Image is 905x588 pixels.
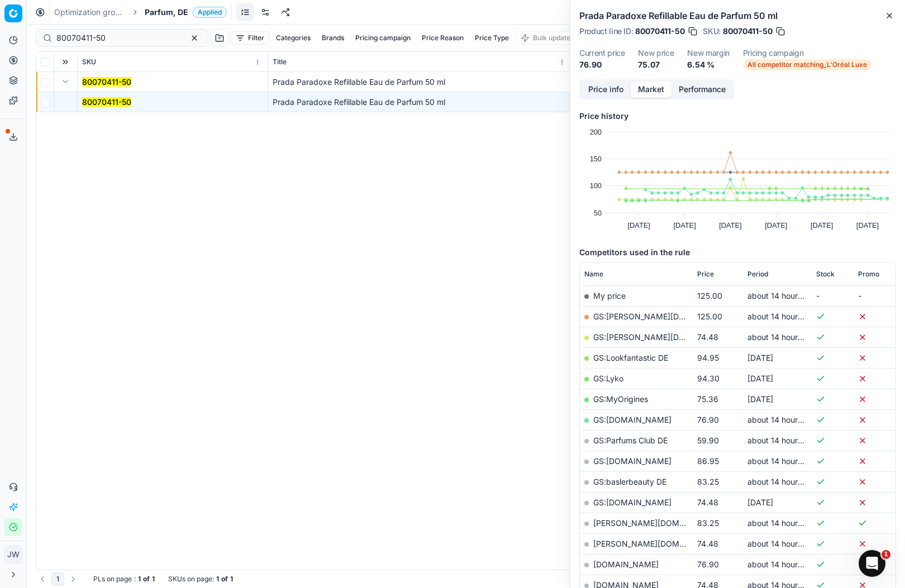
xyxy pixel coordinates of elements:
input: Search by SKU or title [56,32,179,44]
span: 76.90 [697,415,719,424]
mark: 80070411-50 [82,77,131,87]
strong: 1 [216,575,219,584]
span: 125.00 [697,291,722,300]
span: 94.95 [697,353,719,362]
span: My price [593,291,626,300]
text: [DATE] [856,221,879,230]
a: GS:[DOMAIN_NAME] [593,456,671,466]
dt: New margin [687,49,730,57]
span: 1 [882,550,890,559]
mark: 80070411-50 [82,97,131,107]
span: Stock [816,270,835,279]
button: Pricing campaign [351,31,415,45]
td: - [854,285,896,306]
span: Product line ID : [579,27,633,35]
strong: 1 [138,575,141,584]
a: [PERSON_NAME][DOMAIN_NAME] [593,518,723,528]
dd: 76.90 [579,59,625,70]
nav: pagination [36,572,80,586]
a: GS:[PERSON_NAME][DOMAIN_NAME] [593,312,736,321]
a: GS:Parfums Club DE [593,436,668,445]
button: Price Type [470,31,513,45]
span: Promo [858,270,879,279]
span: 125.00 [697,312,722,321]
span: 74.48 [697,539,718,548]
span: 86.95 [697,456,719,466]
text: 200 [590,128,602,136]
span: about 14 hours ago [747,560,818,569]
h5: Price history [579,111,896,122]
dt: Pricing campaign [743,49,871,57]
button: Go to previous page [36,572,49,586]
dd: 6.54 % [687,59,730,70]
span: 80070411-50 [635,26,685,37]
span: [DATE] [747,353,773,362]
dd: 75.07 [638,59,674,70]
span: JW [5,546,22,563]
span: Name [584,270,603,279]
text: [DATE] [765,221,787,230]
span: 83.25 [697,477,719,486]
span: about 14 hours ago [747,518,818,528]
text: 100 [590,181,602,190]
td: - [812,285,854,306]
text: 150 [590,155,602,163]
button: Market [631,82,671,98]
dt: Current price [579,49,625,57]
span: about 14 hours ago [747,436,818,445]
strong: 1 [152,575,155,584]
button: 80070411-50 [82,97,131,108]
nav: breadcrumb [54,7,227,18]
span: 59.90 [697,436,719,445]
span: 76.90 [697,560,719,569]
span: Title [273,58,287,66]
a: GS:baslerbeauty DE [593,477,666,486]
text: [DATE] [811,221,833,230]
span: 75.36 [697,394,718,404]
span: Prada Paradoxe Refillable Eau de Parfum 50 ml [273,77,445,87]
div: : [93,575,155,584]
span: about 14 hours ago [747,477,818,486]
button: Expand all [59,55,72,69]
a: GS:[PERSON_NAME][DOMAIN_NAME] [593,332,736,342]
span: 74.48 [697,498,718,507]
button: Go to next page [66,572,80,586]
button: 80070411-50 [82,77,131,88]
span: SKU : [703,27,721,35]
span: SKUs on page : [168,575,214,584]
h5: Competitors used in the rule [579,247,896,258]
span: [DATE] [747,498,773,507]
a: [DOMAIN_NAME] [593,560,659,569]
a: GS:Lookfantastic DE [593,353,668,362]
a: GS:Lyko [593,374,623,383]
span: about 14 hours ago [747,456,818,466]
h2: Prada Paradoxe Refillable Eau de Parfum 50 ml [579,9,896,22]
a: [PERSON_NAME][DOMAIN_NAME] [593,539,723,548]
span: Price [697,270,714,279]
span: about 14 hours ago [747,332,818,342]
span: All competitor matching_L'Oréal Luxe [743,59,871,70]
span: 83.25 [697,518,719,528]
button: Price Reason [417,31,468,45]
button: 1 [51,572,64,586]
span: about 14 hours ago [747,415,818,424]
span: SKU [82,58,96,66]
span: 94.30 [697,374,720,383]
strong: 1 [230,575,233,584]
span: PLs on page [93,575,132,584]
text: 50 [594,209,602,217]
button: Expand [59,75,72,88]
span: Parfum, DEApplied [145,7,227,18]
button: Brands [317,31,349,45]
button: Performance [671,82,733,98]
iframe: Intercom live chat [859,550,885,577]
span: [DATE] [747,374,773,383]
a: GS:MyOrigines [593,394,648,404]
button: Categories [271,31,315,45]
span: [DATE] [747,394,773,404]
span: 74.48 [697,332,718,342]
span: about 14 hours ago [747,312,818,321]
a: GS:[DOMAIN_NAME] [593,415,671,424]
a: GS:[DOMAIN_NAME] [593,498,671,507]
strong: of [143,575,150,584]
